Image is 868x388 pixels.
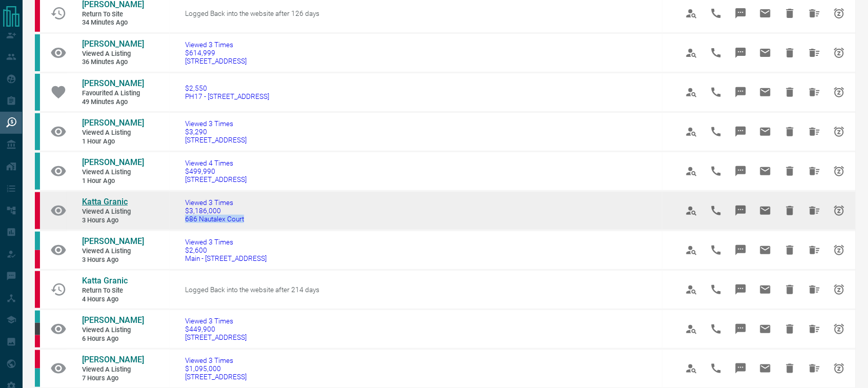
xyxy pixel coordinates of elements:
[185,198,244,223] a: Viewed 3 Times$3,186,000686 Nautalex Court
[185,159,247,167] span: Viewed 4 Times
[35,74,40,111] div: condos.ca
[82,58,144,67] span: 36 minutes ago
[753,40,778,65] span: Email
[35,335,40,348] div: property.ca
[729,277,753,302] span: Message
[704,238,729,262] span: Call
[82,98,144,107] span: 49 minutes ago
[827,277,852,302] span: Snooze
[82,236,144,246] span: [PERSON_NAME]
[679,40,704,65] span: View Profile
[82,256,144,264] span: 3 hours ago
[82,335,144,343] span: 6 hours ago
[82,157,144,168] a: [PERSON_NAME]
[827,119,852,144] span: Snooze
[82,157,144,167] span: [PERSON_NAME]
[778,159,802,183] span: Hide
[704,1,729,26] span: Call
[753,119,778,144] span: Email
[679,317,704,341] span: View Profile
[82,129,144,137] span: Viewed a Listing
[704,119,729,144] span: Call
[704,40,729,65] span: Call
[35,34,40,71] div: condos.ca
[185,215,244,223] span: 686 Nautalex Court
[185,333,247,341] span: [STREET_ADDRESS]
[704,159,729,183] span: Call
[679,1,704,26] span: View Profile
[802,80,827,105] span: Hide All from Chetanya Chawla
[753,356,778,381] span: Email
[82,137,144,146] span: 1 hour ago
[82,276,128,285] span: Katta Granic
[185,128,247,136] span: $3,290
[82,197,128,207] span: Katta Granic
[185,207,244,215] span: $3,186,000
[729,80,753,105] span: Message
[82,355,144,364] span: [PERSON_NAME]
[185,119,247,128] span: Viewed 3 Times
[185,325,247,333] span: $449,900
[35,113,40,150] div: condos.ca
[82,208,144,216] span: Viewed a Listing
[185,84,269,92] span: $2,550
[704,277,729,302] span: Call
[82,287,144,295] span: Return to Site
[82,39,144,49] span: [PERSON_NAME]
[704,80,729,105] span: Call
[35,271,40,308] div: property.ca
[82,365,144,374] span: Viewed a Listing
[802,238,827,262] span: Hide All from Theo Golden
[35,250,40,269] div: property.ca
[82,295,144,304] span: 4 hours ago
[185,92,269,100] span: PH17 - [STREET_ADDRESS]
[185,159,247,183] a: Viewed 4 Times$499,990[STREET_ADDRESS]
[82,118,144,128] span: [PERSON_NAME]
[827,1,852,26] span: Snooze
[185,364,247,373] span: $1,095,000
[802,119,827,144] span: Hide All from Riya Maheshwari
[753,159,778,183] span: Email
[729,159,753,183] span: Message
[778,80,802,105] span: Hide
[827,317,852,341] span: Snooze
[778,356,802,381] span: Hide
[82,177,144,186] span: 1 hour ago
[82,39,144,50] a: [PERSON_NAME]
[679,159,704,183] span: View Profile
[185,238,267,262] a: Viewed 3 Times$2,600Main - [STREET_ADDRESS]
[185,40,247,65] a: Viewed 3 Times$614,999[STREET_ADDRESS]
[185,238,267,246] span: Viewed 3 Times
[802,356,827,381] span: Hide All from Regina Drumond
[679,198,704,223] span: View Profile
[778,238,802,262] span: Hide
[82,10,144,19] span: Return to Site
[35,350,40,369] div: property.ca
[704,317,729,341] span: Call
[82,18,144,27] span: 34 minutes ago
[753,317,778,341] span: Email
[827,238,852,262] span: Snooze
[704,356,729,381] span: Call
[185,175,247,183] span: [STREET_ADDRESS]
[185,254,267,262] span: Main - [STREET_ADDRESS]
[185,356,247,364] span: Viewed 3 Times
[185,285,319,294] span: Logged Back into the website after 214 days
[185,119,247,144] a: Viewed 3 Times$3,290[STREET_ADDRESS]
[82,89,144,98] span: Favourited a Listing
[35,153,40,190] div: condos.ca
[185,49,247,57] span: $614,999
[802,40,827,65] span: Hide All from Jessica Sousa
[679,277,704,302] span: View Profile
[778,277,802,302] span: Hide
[778,198,802,223] span: Hide
[82,315,144,325] span: [PERSON_NAME]
[753,1,778,26] span: Email
[729,40,753,65] span: Message
[35,369,40,387] div: condos.ca
[82,326,144,335] span: Viewed a Listing
[35,311,40,323] div: condos.ca
[82,355,144,365] a: [PERSON_NAME]
[729,238,753,262] span: Message
[185,317,247,341] a: Viewed 3 Times$449,900[STREET_ADDRESS]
